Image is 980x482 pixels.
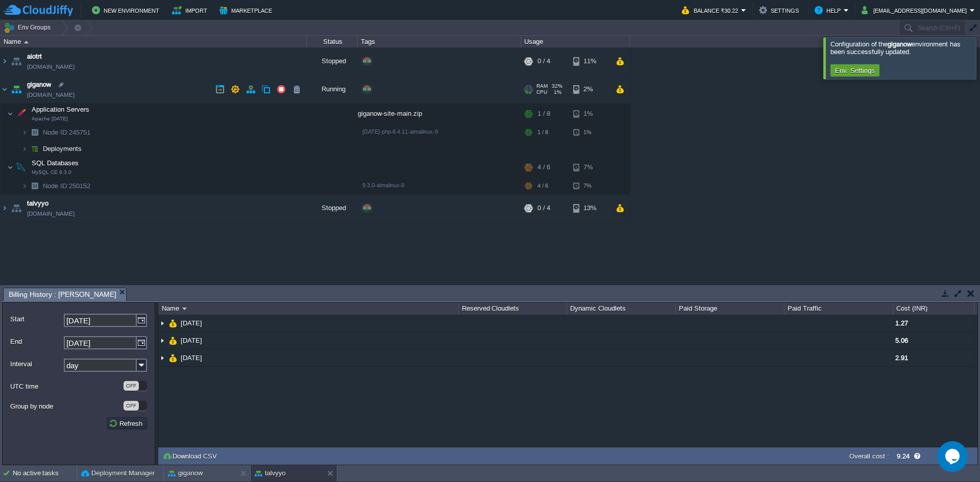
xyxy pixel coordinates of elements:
span: RAM [536,83,548,89]
img: AMDAwAAAACH5BAEAAAAALAAAAAABAAEAAAICRAEAOw== [14,104,28,124]
button: Deployment Manager [81,468,155,478]
a: [DOMAIN_NAME] [27,62,75,72]
a: aiotrt [27,52,42,62]
img: AMDAwAAAACH5BAEAAAAALAAAAAABAAEAAAICRAEAOw== [21,178,28,194]
img: AMDAwAAAACH5BAEAAAAALAAAAAABAAEAAAICRAEAOw== [9,75,23,103]
span: 5.06 [895,337,908,344]
span: Node ID: [43,182,69,190]
div: OFF [124,381,139,391]
img: AMDAwAAAACH5BAEAAAAALAAAAAABAAEAAAICRAEAOw== [1,47,9,75]
div: Tags [358,36,521,47]
img: AMDAwAAAACH5BAEAAAAALAAAAAABAAEAAAICRAEAOw== [182,308,187,310]
img: AMDAwAAAACH5BAEAAAAALAAAAAABAAEAAAICRAEAOw== [21,141,28,157]
img: AMDAwAAAACH5BAEAAAAALAAAAAABAAEAAAICRAEAOw== [158,349,166,366]
span: 9.3.0-almalinux-9 [362,182,404,188]
img: AMDAwAAAACH5BAEAAAAALAAAAAABAAEAAAICRAEAOw== [169,332,177,349]
button: Env. Settings [832,66,878,75]
div: Cost (INR) [894,302,974,315]
img: AMDAwAAAACH5BAEAAAAALAAAAAABAAEAAAICRAEAOw== [1,194,9,222]
img: AMDAwAAAACH5BAEAAAAALAAAAAABAAEAAAICRAEAOw== [28,124,42,140]
div: Paid Traffic [785,302,893,315]
img: AMDAwAAAACH5BAEAAAAALAAAAAABAAEAAAICRAEAOw== [14,157,28,177]
div: OFF [124,401,139,411]
div: 2% [573,75,606,103]
button: Import [172,4,210,16]
div: 7% [573,178,606,194]
div: Status [307,36,357,47]
img: AMDAwAAAACH5BAEAAAAALAAAAAABAAEAAAICRAEAOw== [169,315,177,332]
span: SQL Databases [31,159,80,167]
div: 1% [573,124,606,140]
a: giganow [27,80,51,90]
img: AMDAwAAAACH5BAEAAAAALAAAAAABAAEAAAICRAEAOw== [7,157,13,177]
div: Name [1,36,306,47]
label: Group by node [10,401,122,412]
span: [DATE]-php-8.4.11-almalinux-9 [362,129,438,135]
button: talvyyo [255,468,285,478]
img: AMDAwAAAACH5BAEAAAAALAAAAAABAAEAAAICRAEAOw== [24,41,29,43]
div: 7% [573,157,606,177]
span: Apache [DATE] [32,116,68,122]
div: No active tasks [13,465,77,481]
img: AMDAwAAAACH5BAEAAAAALAAAAAABAAEAAAICRAEAOw== [28,141,42,157]
a: talvyyo [27,198,48,209]
button: Help [815,4,844,16]
label: Start [10,314,63,324]
div: Paid Storage [676,302,784,315]
span: Node ID: [43,129,69,136]
a: [DOMAIN_NAME] [27,209,75,219]
div: 1 / 8 [537,124,548,140]
img: AMDAwAAAACH5BAEAAAAALAAAAAABAAEAAAICRAEAOw== [9,47,23,75]
div: 11% [573,47,606,75]
label: Overall cost : [849,452,889,460]
span: CPU [536,89,547,95]
img: AMDAwAAAACH5BAEAAAAALAAAAAABAAEAAAICRAEAOw== [9,194,23,222]
span: 245751 [42,128,92,137]
a: SQL DatabasesMySQL CE 9.3.0 [31,159,80,167]
b: giganow [888,40,912,48]
img: AMDAwAAAACH5BAEAAAAALAAAAAABAAEAAAICRAEAOw== [28,178,42,194]
span: 1.27 [895,319,908,327]
label: 9.24 [897,452,910,460]
span: MySQL CE 9.3.0 [32,169,71,175]
button: Refresh [109,419,145,428]
div: 0 / 4 [537,47,550,75]
span: Configuration of the environment has been successfully updated. [830,40,961,56]
img: CloudJiffy [4,4,73,17]
img: AMDAwAAAACH5BAEAAAAALAAAAAABAAEAAAICRAEAOw== [169,349,177,366]
div: Running [307,75,358,103]
button: Settings [759,4,802,16]
span: 1% [551,89,561,95]
button: Marketplace [219,4,275,16]
span: Application Servers [31,105,91,114]
span: 2.91 [895,354,908,362]
a: Deployments [42,144,83,153]
img: AMDAwAAAACH5BAEAAAAALAAAAAABAAEAAAICRAEAOw== [21,124,28,140]
label: UTC time [10,381,122,392]
span: [DATE] [180,353,204,362]
a: [DATE] [180,319,204,327]
iframe: chat widget [937,441,970,472]
a: [DATE] [180,336,204,345]
div: 0 / 4 [537,194,550,222]
span: 250152 [42,182,92,190]
div: 4 / 6 [537,178,548,194]
a: Application ServersApache [DATE] [31,106,91,113]
img: AMDAwAAAACH5BAEAAAAALAAAAAABAAEAAAICRAEAOw== [1,75,9,103]
div: 1% [573,104,606,124]
span: Billing History : [PERSON_NAME] [9,288,116,301]
div: Name [159,302,458,315]
div: 1 / 8 [537,104,550,124]
img: AMDAwAAAACH5BAEAAAAALAAAAAABAAEAAAICRAEAOw== [158,315,166,332]
a: Node ID:250152 [42,182,92,190]
div: Usage [522,36,629,47]
img: AMDAwAAAACH5BAEAAAAALAAAAAABAAEAAAICRAEAOw== [158,332,166,349]
button: Download CSV [162,451,220,461]
button: [EMAIL_ADDRESS][DOMAIN_NAME] [862,4,970,16]
div: Stopped [307,194,358,222]
a: Node ID:245751 [42,128,92,137]
img: AMDAwAAAACH5BAEAAAAALAAAAAABAAEAAAICRAEAOw== [7,104,13,124]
